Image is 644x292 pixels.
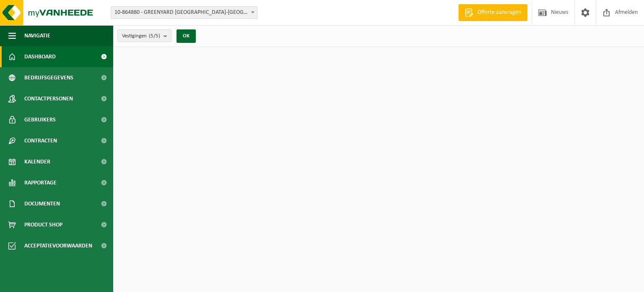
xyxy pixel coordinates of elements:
[111,6,257,19] span: 10-864880 - GREENYARD SINT-KATELIJNE-WAVER
[24,214,62,235] span: Product Shop
[24,151,50,172] span: Kalender
[24,235,92,256] span: Acceptatievoorwaarden
[24,88,73,109] span: Contactpersonen
[122,30,160,42] span: Vestigingen
[24,130,57,151] span: Contracten
[24,46,56,67] span: Dashboard
[24,193,60,214] span: Documenten
[24,172,57,193] span: Rapportage
[24,25,50,46] span: Navigatie
[458,4,527,21] a: Offerte aanvragen
[149,33,160,39] count: (5/5)
[475,8,523,17] span: Offerte aanvragen
[24,67,73,88] span: Bedrijfsgegevens
[111,7,257,18] span: 10-864880 - GREENYARD SINT-KATELIJNE-WAVER
[117,29,171,42] button: Vestigingen(5/5)
[177,29,196,43] button: OK
[24,109,56,130] span: Gebruikers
